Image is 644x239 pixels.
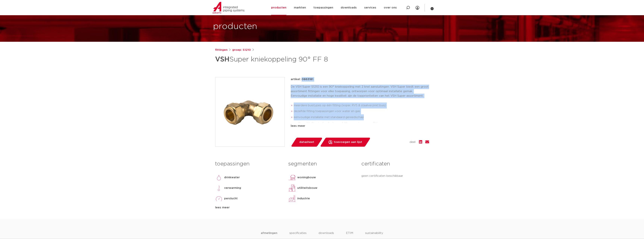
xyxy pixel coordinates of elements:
div: lees meer [215,205,283,210]
li: meerdere buistypes op één fitting (koper, RVS & staalverzinkt buis) [294,102,429,108]
span: datasheet [299,139,314,145]
img: utiliteitsbouw [288,184,296,192]
p: woningbouw [297,175,316,180]
p: artikel: 0863181 [291,77,313,82]
img: drinkwater [215,174,223,181]
p: verwarming [224,186,241,190]
a: datasheet [291,138,323,147]
h1: Super kniekoppeling 90° FF 8 [215,54,356,65]
img: Product Image for VSH Super kniekoppeling 90° FF 8 [215,77,284,146]
li: dezelfde fitting toepassingen voor water en gas [294,108,429,114]
h3: certificaten [361,160,429,168]
li: eenvoudige installatie met standaard gereedschap [294,114,429,120]
p: drinkwater [224,175,240,180]
p: perslucht [224,196,238,201]
p: industrie [297,196,310,201]
img: verwarming [215,184,223,192]
div: lees meer [291,124,429,128]
p: De VSH Super S1210 is een 90° kniekoppeling met 2 knel aansluitingen. VSH Super biedt een groot a... [291,85,429,98]
span: toevoegen aan lijst [334,139,362,145]
li: snelle verbindingstechnologie waarbij her-montage mogelijk is [294,120,429,126]
img: industrie [288,195,296,202]
p: utiliteitsbouw [297,186,317,190]
a: groep: S1210 [232,48,251,52]
img: woningbouw [288,174,296,181]
h1: producten [213,20,257,33]
a: fittingen [215,48,228,52]
h3: toepassingen [215,160,283,168]
p: geen certificaten beschikbaar [361,174,429,178]
img: perslucht [215,195,223,202]
strong: VSH [215,56,229,63]
span: deel: [410,140,416,144]
h3: segmenten [288,160,356,168]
